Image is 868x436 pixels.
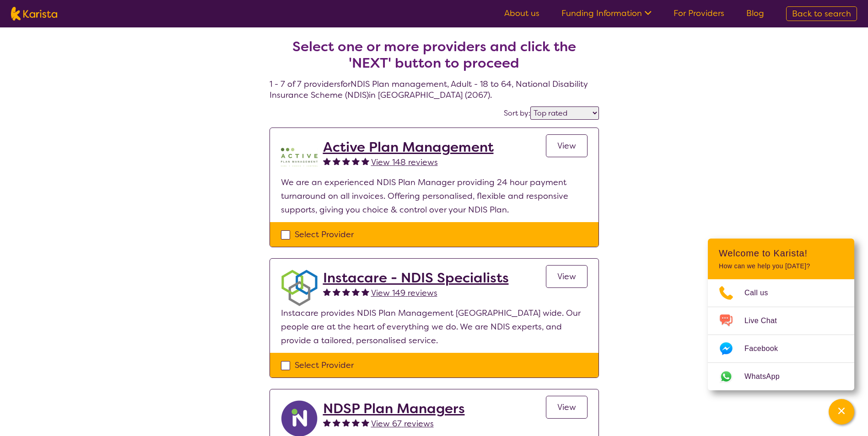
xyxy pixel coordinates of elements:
[744,314,788,328] span: Live Chat
[561,8,652,19] a: Funding Information
[546,265,588,288] a: View
[557,402,576,413] span: View
[280,38,588,71] h2: Select one or more providers and click the 'NEXT' button to proceed
[333,419,340,426] img: fullstar
[342,288,350,296] img: fullstar
[352,419,360,426] img: fullstar
[371,157,438,168] span: View 148 reviews
[323,157,331,165] img: fullstar
[361,419,369,426] img: fullstar
[281,139,318,175] img: pypzb5qm7jexfhutod0x.png
[270,16,599,101] h4: 1 - 7 of 7 providers for NDIS Plan management , Adult - 18 to 64 , National Disability Insurance ...
[323,139,494,155] a: Active Plan Management
[719,262,843,270] p: How can we help you [DATE]?
[342,419,350,426] img: fullstar
[792,8,851,19] span: Back to search
[352,288,360,296] img: fullstar
[323,270,509,286] a: Instacare - NDIS Specialists
[371,287,437,298] span: View 149 reviews
[744,370,791,383] span: WhatsApp
[371,417,434,431] a: View 67 reviews
[281,270,318,306] img: obkhna0zu27zdd4ubuus.png
[361,288,369,296] img: fullstar
[708,279,854,390] ul: Choose channel
[371,418,434,429] span: View 67 reviews
[323,419,331,426] img: fullstar
[786,6,857,21] a: Back to search
[342,157,350,165] img: fullstar
[674,8,724,19] a: For Providers
[744,286,779,300] span: Call us
[744,342,789,356] span: Facebook
[371,155,438,169] a: View 148 reviews
[829,399,854,425] button: Channel Menu
[557,271,576,282] span: View
[557,140,576,151] span: View
[11,7,57,21] img: Karista logo
[708,363,854,390] a: Web link opens in a new tab.
[323,288,331,296] img: fullstar
[333,288,340,296] img: fullstar
[361,157,369,165] img: fullstar
[504,8,539,19] a: About us
[281,306,588,347] p: Instacare provides NDIS Plan Management [GEOGRAPHIC_DATA] wide. Our people are at the heart of ev...
[323,400,465,417] a: NDSP Plan Managers
[708,239,854,390] div: Channel Menu
[352,157,360,165] img: fullstar
[371,286,437,300] a: View 149 reviews
[546,396,588,419] a: View
[719,248,843,259] h2: Welcome to Karista!
[504,108,530,118] label: Sort by:
[546,134,588,157] a: View
[281,175,588,217] p: We are an experienced NDIS Plan Manager providing 24 hour payment turnaround on all invoices. Off...
[746,8,764,19] a: Blog
[333,157,340,165] img: fullstar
